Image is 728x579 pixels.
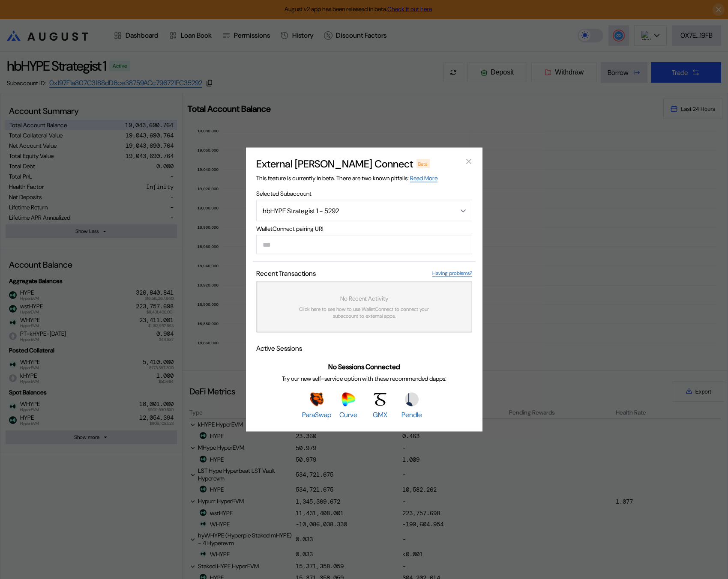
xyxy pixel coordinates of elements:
img: Curve [342,392,355,406]
img: GMX [373,392,387,406]
a: Having problems? [432,270,472,277]
span: GMX [373,410,387,419]
span: No Sessions Connected [328,362,400,371]
span: Selected Subaccount [256,190,472,197]
span: This feature is currently in beta. There are two known pitfalls: [256,174,437,182]
div: hbHYPE Strategist 1 - 5292 [263,206,443,215]
h2: External [PERSON_NAME] Connect [256,157,413,170]
a: CurveCurve [334,392,363,419]
a: GMXGMX [365,392,395,419]
span: Pendle [401,410,422,419]
button: close modal [462,155,476,168]
span: Try our new self-service option with these recommended dapps: [282,374,446,382]
span: ParaSwap [302,410,331,419]
span: Recent Transactions [256,269,316,278]
span: Curve [339,410,357,419]
div: Beta [416,159,430,168]
a: Read More [410,174,437,182]
a: PendlePendle [397,392,426,419]
a: ParaSwapParaSwap [302,392,331,419]
img: Pendle [405,392,419,406]
img: ParaSwap [310,392,324,406]
span: WalletConnect pairing URI [256,225,472,233]
span: Click here to see how to use WalletConnect to connect your subaccount to external apps. [291,306,438,319]
span: No Recent Activity [340,295,388,302]
span: Active Sessions [256,344,302,353]
button: Open menu [256,200,472,221]
a: No Recent ActivityClick here to see how to use WalletConnect to connect your subaccount to extern... [256,281,472,333]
